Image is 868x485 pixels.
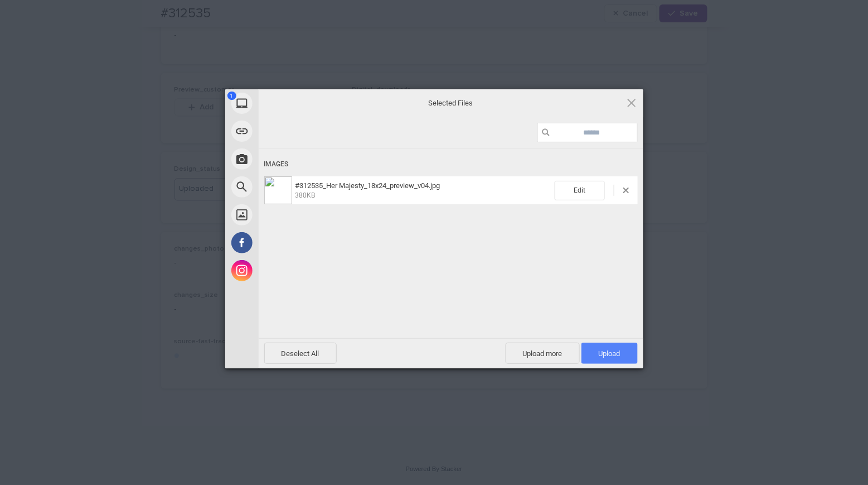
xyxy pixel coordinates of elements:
[264,343,337,364] span: Deselect All
[625,97,638,109] span: Click here or hit ESC to close picker
[555,181,605,200] span: Edit
[225,229,359,257] div: Facebook
[264,176,292,204] img: 42cf70cb-73cc-438b-8450-813fb072f639
[581,343,638,364] span: Upload
[340,98,562,108] span: Selected Files
[292,181,555,200] span: #312535_Her Majesty_18x24_preview_v04.jpg
[225,117,359,145] div: Link (URL)
[225,173,359,201] div: Web Search
[295,191,316,199] span: 380KB
[225,89,359,117] div: My Device
[225,145,359,173] div: Take Photo
[227,92,236,100] span: 1
[225,257,359,285] div: Instagram
[264,154,638,175] div: Images
[295,181,440,190] span: #312535_Her Majesty_18x24_preview_v04.jpg
[225,201,359,229] div: Unsplash
[506,343,580,364] span: Upload more
[599,349,620,358] span: Upload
